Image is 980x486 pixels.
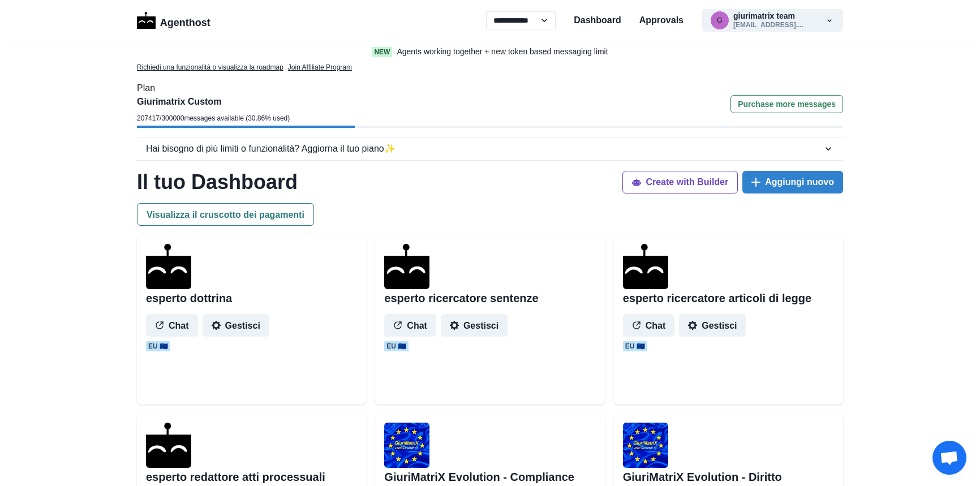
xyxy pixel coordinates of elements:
[137,12,156,29] img: Logo
[372,47,392,57] span: New
[146,142,823,156] div: Hai bisogno di più limiti o funzionalità? Aggiorna il tuo piano ✨
[679,314,746,337] button: Gestisci
[384,291,538,305] h2: esperto ricercatore sentenze
[639,14,684,27] a: Approvals
[742,171,843,193] button: Aggiungi nuovo
[137,81,843,95] p: Plan
[623,423,668,468] img: user%2F1706%2F7dea465f-1924-49cc-a643-3e1d40af1abd
[623,314,675,337] button: Chat
[137,113,290,123] p: 207417 / 300000 messages available ( 30.86 % used)
[146,314,198,337] button: Chat
[384,314,436,337] button: Chat
[137,62,283,72] a: Richiedi una funzionalità o visualizza la roadmap
[932,441,966,475] div: Aprire la chat
[441,314,508,337] button: Gestisci
[622,171,738,193] button: Create with Builder
[288,62,352,72] a: Join Affiliate Program
[730,95,843,126] a: Purchase more messages
[160,11,210,31] p: Agenthost
[574,14,621,27] a: Dashboard
[623,341,647,351] span: EU 🇪🇺
[203,314,269,337] button: Gestisci
[730,95,843,113] button: Purchase more messages
[384,244,429,289] img: agenthostmascotdark.ico
[384,423,429,468] img: user%2F1706%2Fc69140c4-d187-40b2-8d31-27057e89bcfe
[137,95,290,109] p: Giurimatrix Custom
[137,11,210,31] a: LogoAgenthost
[146,341,170,351] span: EU 🇪🇺
[623,291,811,305] h2: esperto ricercatore articoli di legge
[146,423,191,468] img: agenthostmascotdark.ico
[384,341,409,351] span: EU 🇪🇺
[146,470,325,484] h2: esperto redattore atti processuali
[146,291,232,305] h2: esperto dottrina
[397,46,608,58] p: Agents working together + new token based messaging limit
[348,46,632,58] a: NewAgents working together + new token based messaging limit
[623,244,668,289] img: agenthostmascotdark.ico
[137,170,298,194] h1: Il tuo Dashboard
[137,203,314,226] button: Visualizza il cruscotto dei pagamenti
[137,137,843,160] button: Hai bisogno di più limiti o funzionalità? Aggiorna il tuo piano✨
[702,9,843,32] button: giurimatrix@gmail.comgiurimatrix team[EMAIL_ADDRESS]....
[146,244,191,289] img: agenthostmascotdark.ico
